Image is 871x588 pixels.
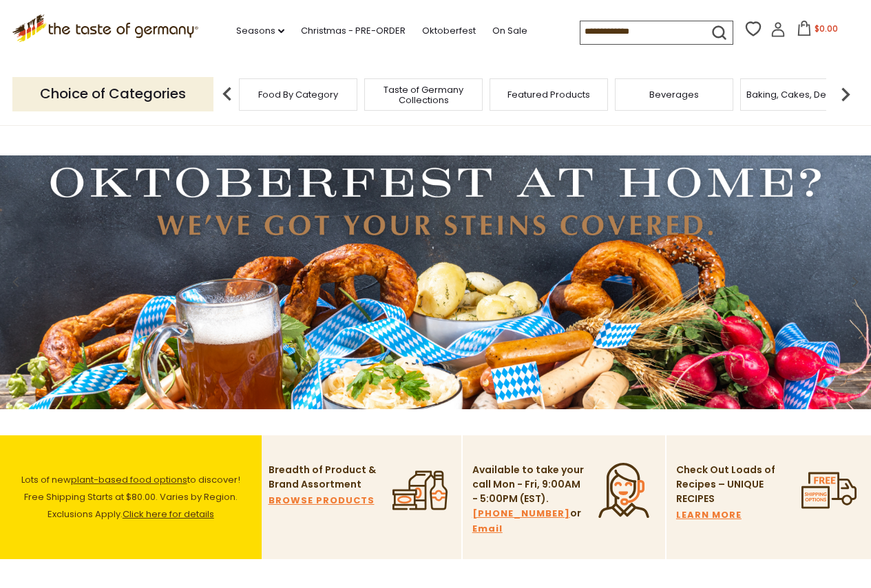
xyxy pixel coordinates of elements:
img: next arrow [832,80,859,108]
a: Food By Category [258,89,338,100]
p: Available to take your call Mon - Fri, 9:00AM - 5:00PM (EST). or [472,463,586,536]
span: $0.00 [815,23,838,34]
a: plant-based food options [71,473,187,486]
a: Taste of Germany Collections [368,85,479,105]
a: Oktoberfest [422,23,476,39]
a: Featured Products [507,89,590,100]
img: previous arrow [213,80,241,108]
button: $0.00 [788,21,847,41]
a: [PHONE_NUMBER] [472,506,570,521]
span: Lots of new to discover! Free Shipping Starts at $80.00. Varies by Region. Exclusions Apply. [21,473,240,521]
p: Choice of Categories [12,77,213,111]
p: Breadth of Product & Brand Assortment [269,463,382,492]
a: Seasons [236,23,284,39]
p: Check Out Loads of Recipes – UNIQUE RECIPES [676,463,776,506]
a: LEARN MORE [676,508,742,523]
a: BROWSE PRODUCTS [269,493,375,508]
a: Baking, Cakes, Desserts [746,89,853,100]
a: Click here for details [123,508,214,521]
a: Email [472,521,503,536]
a: Beverages [649,89,699,100]
a: Christmas - PRE-ORDER [301,23,406,39]
a: On Sale [492,23,527,39]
